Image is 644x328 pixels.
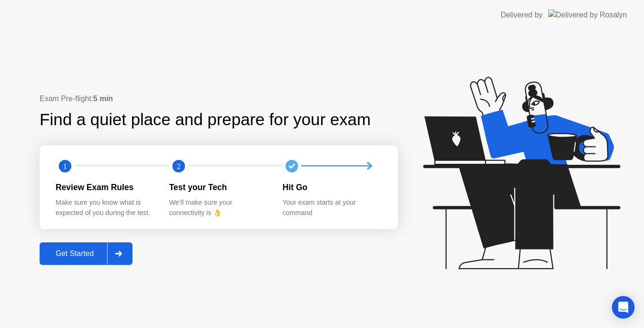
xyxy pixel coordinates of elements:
[93,95,113,103] b: 5 min
[169,181,268,193] div: Test your Tech
[548,9,627,20] img: Delivered by Rosalyn
[42,249,107,258] div: Get Started
[169,198,268,218] div: We’ll make sure your connectivity is 👌
[501,9,543,21] div: Delivered by
[56,181,154,193] div: Review Exam Rules
[177,161,181,170] text: 2
[40,107,372,132] div: Find a quiet place and prepare for your exam
[612,296,635,319] div: Open Intercom Messenger
[282,181,381,193] div: Hit Go
[40,93,398,104] div: Exam Pre-flight:
[40,242,132,265] button: Get Started
[282,198,381,218] div: Your exam starts at your command
[56,198,154,218] div: Make sure you know what is expected of you during the test.
[63,161,67,170] text: 1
